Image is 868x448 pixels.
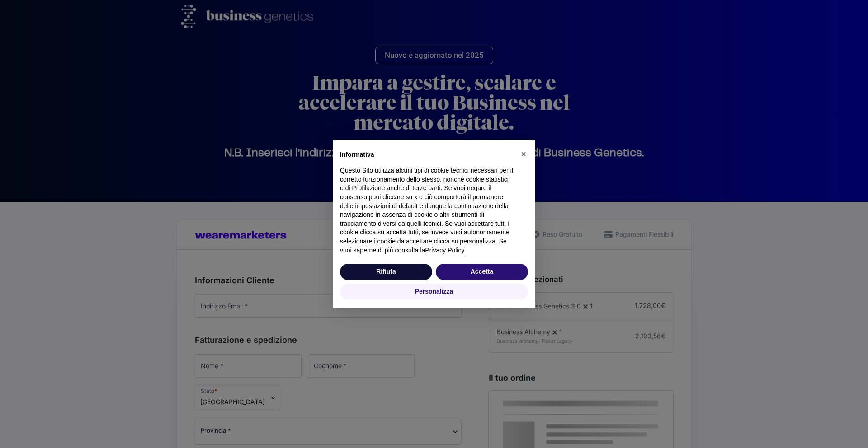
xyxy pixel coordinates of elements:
[340,150,514,159] h2: Informativa
[425,247,464,254] a: Privacy Policy
[436,264,528,280] button: Accetta
[340,166,514,255] p: Questo Sito utilizza alcuni tipi di cookie tecnici necessari per il corretto funzionamento dello ...
[340,264,432,280] button: Rifiuta
[516,147,531,161] button: Chiudi questa informativa
[340,284,528,300] button: Personalizza
[521,149,526,159] span: ×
